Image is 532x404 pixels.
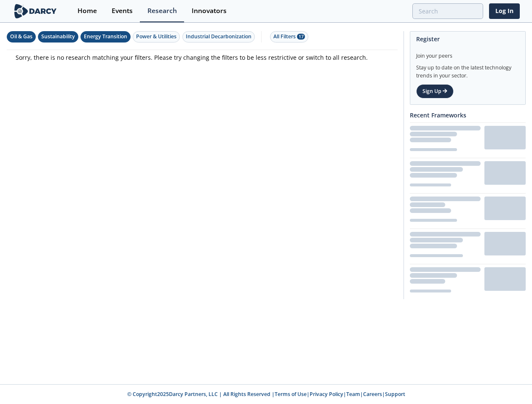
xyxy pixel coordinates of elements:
[310,391,343,398] a: Privacy Policy
[147,8,177,14] div: Research
[112,8,133,14] div: Events
[346,391,360,398] a: Team
[38,31,78,43] button: Sustainability
[186,33,251,40] div: Industrial Decarbonization
[385,391,405,398] a: Support
[182,31,255,43] button: Industrial Decarbonization
[41,33,75,40] div: Sustainability
[80,31,131,43] button: Energy Transition
[416,46,519,60] div: Join your peers
[192,8,227,14] div: Innovators
[13,4,59,19] img: logo-wide.svg
[62,391,470,398] p: © Copyright 2025 Darcy Partners, LLC | All Rights Reserved | | | | |
[84,33,127,40] div: Energy Transition
[275,391,307,398] a: Terms of Use
[270,31,308,43] button: All Filters 17
[16,53,389,62] p: Sorry, there is no research matching your filters. Please try changing the filters to be less res...
[416,32,519,46] div: Register
[363,391,382,398] a: Careers
[7,31,36,43] button: Oil & Gas
[133,31,180,43] button: Power & Utilities
[416,60,519,80] div: Stay up to date on the latest technology trends in your sector.
[10,33,32,40] div: Oil & Gas
[489,3,520,19] a: Log In
[273,33,305,40] div: All Filters
[297,34,305,40] span: 17
[412,3,483,19] input: Advanced Search
[416,84,454,98] a: Sign Up
[410,108,526,122] div: Recent Frameworks
[136,33,176,40] div: Power & Utilities
[78,8,97,14] div: Home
